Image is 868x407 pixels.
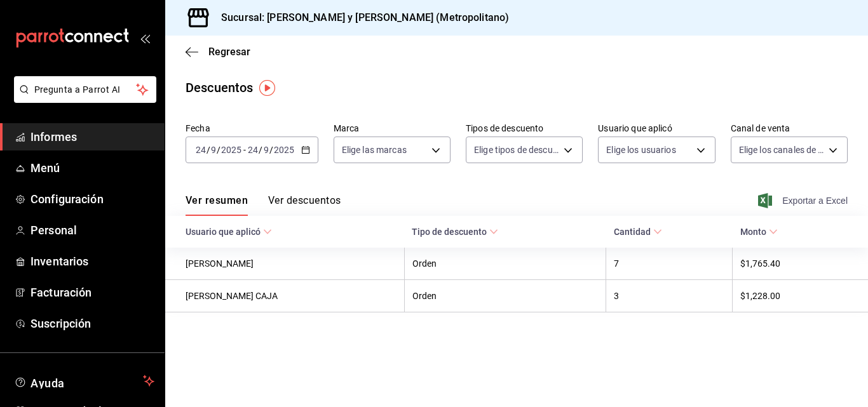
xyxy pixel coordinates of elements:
span: Usuario que aplicó [186,226,272,237]
font: Configuración [31,192,104,206]
font: 7 [614,259,619,269]
font: $1,228.00 [740,291,780,302]
span: Cantidad [614,226,662,237]
font: Ver descuentos [268,194,341,206]
font: Usuario que aplicó [598,123,672,133]
button: Exportar a Excel [761,193,848,208]
font: Monto [740,227,766,237]
div: pestañas de navegación [186,194,341,216]
input: ---- [220,145,242,155]
font: Canal de venta [731,123,790,133]
font: 3 [614,291,619,302]
span: Tipo de descuento [412,226,498,237]
font: Sucursal: [PERSON_NAME] y [PERSON_NAME] (Metropolitano) [221,11,509,23]
font: Pregunta a Parrot AI [34,84,121,95]
font: $1,765.40 [740,259,780,269]
font: - [243,145,246,155]
button: Regresar [186,46,250,58]
button: Pregunta a Parrot AI [14,76,156,103]
font: [PERSON_NAME] [186,259,254,269]
font: Informes [31,130,77,143]
span: Monto [740,226,778,237]
font: / [259,145,262,155]
font: Elige las marcas [342,145,407,155]
font: Usuario que aplicó [186,227,261,237]
font: Inventarios [31,255,88,268]
input: -- [247,145,259,155]
font: Orden [412,259,437,269]
font: Exportar a Excel [782,196,848,206]
font: Tipos de descuento [466,123,543,133]
font: Suscripción [31,317,91,330]
img: Marcador de información sobre herramientas [259,80,275,96]
font: Personal [31,224,77,237]
input: -- [210,145,217,155]
font: Menú [31,161,60,175]
font: / [217,145,220,155]
font: Regresar [208,46,250,58]
font: Marca [334,123,360,133]
font: Elige los usuarios [606,145,675,155]
a: Pregunta a Parrot AI [9,92,156,105]
input: -- [263,145,269,155]
font: Elige los canales de venta [739,145,841,155]
font: Ver resumen [186,194,248,206]
button: abrir_cajón_menú [140,33,150,43]
font: Facturación [31,286,92,299]
font: [PERSON_NAME] CAJA [186,291,278,302]
font: Tipo de descuento [412,227,487,237]
font: Orden [412,291,437,302]
font: Ayuda [31,377,65,390]
font: Elige tipos de descuento [474,145,571,155]
font: / [207,145,210,155]
font: Fecha [186,123,210,133]
font: Cantidad [614,227,651,237]
input: ---- [273,145,295,155]
font: Descuentos [186,80,253,95]
font: / [269,145,273,155]
input: -- [195,145,207,155]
